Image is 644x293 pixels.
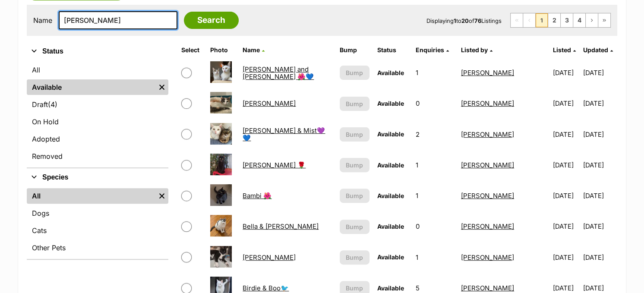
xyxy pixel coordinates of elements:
a: [PERSON_NAME] [461,253,514,261]
span: Name [243,46,260,54]
a: [PERSON_NAME] [461,222,514,230]
th: Status [374,43,411,57]
td: 1 [412,181,457,211]
button: Status [27,46,168,57]
a: [PERSON_NAME] & Mist💜💙 [243,126,325,142]
td: [DATE] [549,120,582,149]
a: [PERSON_NAME] [243,253,296,261]
span: Bump [346,99,363,108]
a: Removed [27,148,168,164]
a: Remove filter [155,79,168,95]
span: Available [377,130,404,138]
a: Enquiries [415,46,448,54]
button: Bump [340,220,369,234]
span: Bump [346,253,363,262]
td: [DATE] [583,88,616,118]
span: Bump [346,161,363,170]
a: Birdie & Boo🐦 [243,284,289,292]
span: Bump [346,284,363,293]
input: Search [184,12,239,29]
button: Bump [340,127,369,142]
span: translation missing: en.admin.listings.index.attributes.enquiries [415,46,444,54]
td: [DATE] [549,150,582,180]
a: Bambi 🌺 [243,192,271,200]
a: Next page [586,13,598,27]
span: Listed [552,46,571,54]
a: [PERSON_NAME] [461,284,514,292]
a: Name [243,46,265,54]
span: Previous page [523,13,535,27]
button: Species [27,172,168,183]
img: Aiko and Emiri 🌺💙 [210,61,232,83]
button: Bump [340,66,369,80]
th: Select [178,43,206,57]
a: [PERSON_NAME] [243,99,296,107]
a: Page 3 [561,13,573,27]
a: Other Pets [27,240,168,255]
td: [DATE] [549,211,582,241]
strong: 76 [474,17,481,24]
span: Page 1 [536,13,548,27]
div: Status [27,60,168,167]
strong: 1 [454,17,456,24]
img: Angelo & Mist💜💙 [210,123,232,145]
td: [DATE] [583,243,616,272]
span: Available [377,161,404,169]
a: Draft [27,97,168,112]
span: Bump [346,222,363,231]
td: [DATE] [583,211,616,241]
a: Last page [598,13,610,27]
th: Photo [207,43,238,57]
a: Available [27,79,155,95]
span: First page [511,13,523,27]
td: [DATE] [583,150,616,180]
span: Available [377,192,404,199]
td: [DATE] [583,58,616,88]
img: Audrey Rose 🌹 [210,154,232,175]
a: Updated [583,46,613,54]
a: Page 2 [548,13,560,27]
nav: Pagination [510,13,611,28]
th: Bump [336,43,373,57]
td: [DATE] [549,181,582,211]
a: Page 4 [573,13,585,27]
span: (4) [48,99,57,110]
a: All [27,62,168,78]
a: Listed by [461,46,492,54]
a: Cats [27,223,168,238]
a: [PERSON_NAME] [461,69,514,77]
span: Bump [346,68,363,77]
a: [PERSON_NAME] [461,161,514,169]
a: [PERSON_NAME] and [PERSON_NAME] 🌺💙 [243,65,314,81]
td: [DATE] [549,243,582,272]
span: Available [377,100,404,107]
span: Bump [346,130,363,139]
img: Bambi 🌺 [210,184,232,206]
a: Remove filter [155,188,168,204]
span: Updated [583,46,608,54]
td: [DATE] [549,88,582,118]
a: Bella & [PERSON_NAME] [243,222,319,230]
a: [PERSON_NAME] [461,130,514,139]
a: [PERSON_NAME] [461,192,514,200]
span: Available [377,69,404,76]
button: Bump [340,158,369,172]
td: 1 [412,58,457,88]
img: Bella & Kevin 💕 [210,215,232,236]
button: Bump [340,97,369,111]
td: [DATE] [583,181,616,211]
td: 0 [412,88,457,118]
button: Bump [340,250,369,265]
td: 1 [412,243,457,272]
td: [DATE] [583,120,616,149]
td: 2 [412,120,457,149]
a: On Hold [27,114,168,129]
a: Adopted [27,131,168,147]
a: [PERSON_NAME] 🌹 [243,161,306,169]
td: 0 [412,211,457,241]
a: Listed [552,46,575,54]
td: [DATE] [549,58,582,88]
a: All [27,188,155,204]
span: Available [377,284,404,292]
span: Available [377,253,404,261]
